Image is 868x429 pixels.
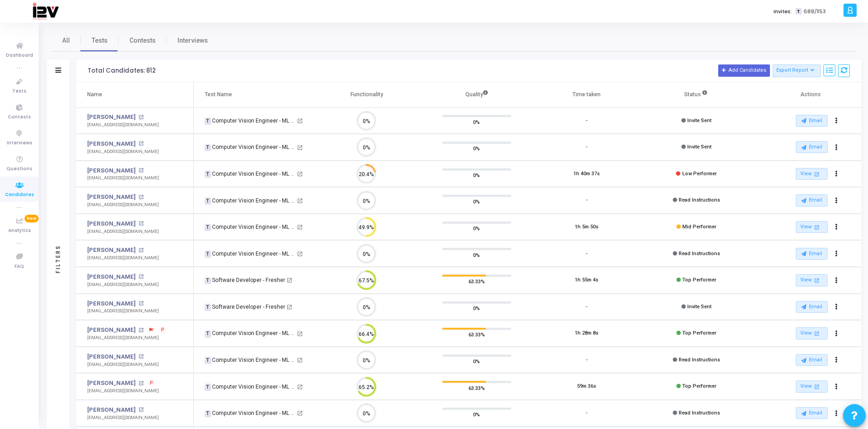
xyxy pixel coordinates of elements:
[473,144,480,153] span: 0%
[205,330,211,338] span: T
[813,276,821,284] mat-icon: open_in_new
[138,407,143,412] mat-icon: open_in_new
[205,170,295,178] div: Computer Vision Engineer - ML (2)
[205,383,295,391] div: Computer Vision Engineer - ML (2)
[687,144,711,150] span: Invite Sent
[804,8,826,15] span: 688/1153
[205,250,295,258] div: Computer Vision Engineer - ML (2)
[830,274,843,287] button: Actions
[813,330,821,337] mat-icon: open_in_new
[586,303,587,311] div: -
[138,328,143,333] mat-icon: open_in_new
[796,221,828,233] a: View
[575,276,598,284] div: 1h 55m 4s
[205,410,211,418] span: T
[87,139,136,148] a: [PERSON_NAME]
[138,248,143,253] mat-icon: open_in_new
[138,221,143,226] mat-icon: open_in_new
[297,171,303,177] mat-icon: open_in_new
[796,354,828,366] button: Email
[205,356,295,364] div: Computer Vision Engineer - ML (2)
[87,308,159,315] div: [EMAIL_ADDRESS][DOMAIN_NAME]
[796,274,828,286] a: View
[87,335,166,341] div: [EMAIL_ADDRESS][DOMAIN_NAME]
[687,304,711,310] span: Invite Sent
[796,168,828,180] a: View
[682,171,717,177] span: Low Performer
[577,383,596,390] div: 59m 36s
[573,170,600,178] div: 1h 40m 37s
[682,224,716,230] span: Mid Performer
[205,303,285,311] div: Software Developer - Fresher
[473,357,480,366] span: 0%
[205,277,211,285] span: T
[87,352,136,361] a: [PERSON_NAME]
[32,2,59,20] img: logo
[161,326,164,334] span: P
[297,118,303,124] mat-icon: open_in_new
[297,410,303,416] mat-icon: open_in_new
[473,410,480,419] span: 0%
[87,255,159,261] div: [EMAIL_ADDRESS][DOMAIN_NAME]
[813,223,821,231] mat-icon: open_in_new
[586,143,587,151] div: -
[205,384,211,391] span: T
[205,223,295,231] div: Computer Vision Engineer - ML (2)
[6,52,33,59] span: Dashboard
[473,197,480,206] span: 0%
[473,250,480,259] span: 0%
[813,170,821,178] mat-icon: open_in_new
[87,228,159,235] div: [EMAIL_ADDRESS][DOMAIN_NAME]
[205,409,295,417] div: Computer Vision Engineer - ML (2)
[830,407,843,420] button: Actions
[205,197,211,205] span: T
[586,356,587,364] div: -
[205,276,285,284] div: Software Developer - Fresher
[87,361,159,368] div: [EMAIL_ADDRESS][DOMAIN_NAME]
[830,221,843,233] button: Actions
[194,82,311,108] th: Test Name
[87,379,136,388] a: [PERSON_NAME]
[586,250,587,258] div: -
[830,327,843,340] button: Actions
[830,380,843,393] button: Actions
[205,117,295,125] div: Computer Vision Engineer - ML (2)
[205,224,211,231] span: T
[679,197,720,203] span: Read Instructions
[796,248,828,260] button: Email
[87,89,102,99] div: Name
[138,354,143,359] mat-icon: open_in_new
[138,381,143,386] mat-icon: open_in_new
[87,219,136,228] a: [PERSON_NAME]
[422,82,532,108] th: Quality
[473,171,480,180] span: 0%
[796,301,828,313] button: Email
[5,191,34,199] span: Candidates
[774,8,792,15] label: Invites:
[718,64,770,76] button: Add Candidates
[796,141,828,153] button: Email
[87,281,159,288] div: [EMAIL_ADDRESS][DOMAIN_NAME]
[682,330,716,336] span: Top Performer
[205,118,211,125] span: T
[773,64,821,77] button: Export Report
[138,141,143,146] mat-icon: open_in_new
[830,141,843,154] button: Actions
[205,251,211,258] span: T
[473,224,480,233] span: 0%
[687,118,711,123] span: Invite Sent
[205,144,211,152] span: T
[7,139,32,147] span: Interviews
[297,224,303,230] mat-icon: open_in_new
[150,380,153,387] span: P
[297,357,303,363] mat-icon: open_in_new
[830,168,843,180] button: Actions
[586,117,587,125] div: -
[813,383,821,390] mat-icon: open_in_new
[679,251,720,256] span: Read Instructions
[575,330,598,337] div: 1h 28m 8s
[178,36,208,45] span: Interviews
[129,36,156,45] span: Contests
[473,304,480,313] span: 0%
[830,247,843,260] button: Actions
